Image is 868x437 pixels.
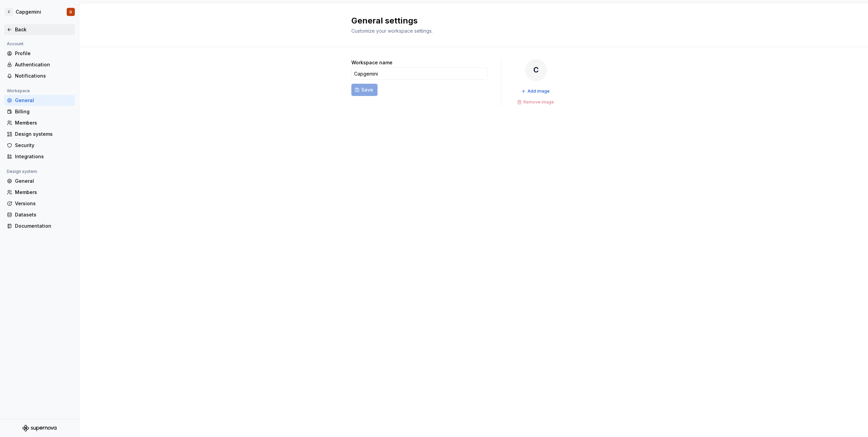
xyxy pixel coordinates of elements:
div: C [5,8,13,16]
div: Integrations [15,153,72,160]
button: CCapgeminiG [1,4,78,19]
div: Members [15,189,72,196]
a: General [4,95,75,106]
h2: General settings [351,15,588,26]
span: Add image [528,88,550,94]
a: Profile [4,48,75,59]
div: Members [15,119,72,126]
div: General [15,97,72,104]
a: Notifications [4,70,75,81]
a: Security [4,140,75,151]
div: Billing [15,108,72,115]
div: Security [15,142,72,149]
div: Design system [4,167,40,176]
a: Billing [4,106,75,117]
button: Add image [519,86,553,96]
div: General [15,178,72,184]
div: Back [15,26,72,33]
span: Customize your workspace settings. [351,28,433,34]
div: Workspace [4,87,33,95]
div: G [69,9,72,15]
label: Workspace name [351,59,393,66]
div: Notifications [15,72,72,79]
a: Authentication [4,59,75,70]
a: Members [4,117,75,128]
div: Datasets [15,211,72,218]
div: Authentication [15,61,72,68]
a: Versions [4,198,75,209]
a: Documentation [4,221,75,231]
div: Capgemini [16,9,41,15]
div: Account [4,40,26,48]
div: Profile [15,50,72,57]
svg: Supernova Logo [22,425,56,432]
a: Datasets [4,209,75,220]
div: C [525,59,547,81]
a: Back [4,24,75,35]
a: Integrations [4,151,75,162]
div: Versions [15,200,72,207]
a: Members [4,187,75,198]
div: Documentation [15,223,72,229]
a: Design systems [4,129,75,140]
a: General [4,176,75,187]
div: Design systems [15,131,72,137]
